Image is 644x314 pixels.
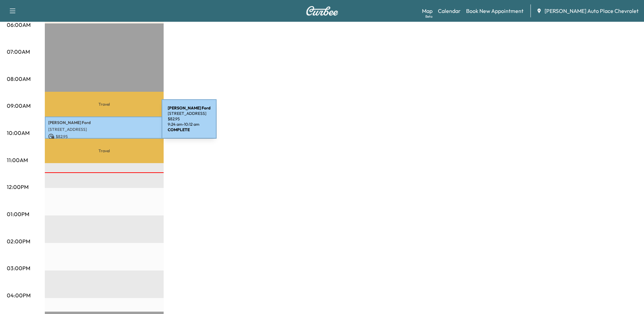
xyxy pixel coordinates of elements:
[7,21,31,29] p: 06:00AM
[45,139,164,163] p: Travel
[48,134,160,140] p: $ 82.95
[7,75,31,83] p: 08:00AM
[7,156,28,164] p: 11:00AM
[7,237,30,245] p: 02:00PM
[7,264,30,272] p: 03:00PM
[7,183,29,191] p: 12:00PM
[438,7,461,15] a: Calendar
[7,129,30,137] p: 10:00AM
[48,127,160,132] p: [STREET_ADDRESS]
[7,210,29,218] p: 01:00PM
[425,14,433,19] div: Beta
[48,120,160,125] p: [PERSON_NAME] Ford
[466,7,523,15] a: Book New Appointment
[7,48,30,56] p: 07:00AM
[7,291,31,299] p: 04:00PM
[306,6,338,16] img: Curbee Logo
[45,92,164,117] p: Travel
[545,7,639,15] span: [PERSON_NAME] Auto Place Chevrolet
[7,102,31,110] p: 09:00AM
[422,7,433,15] a: MapBeta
